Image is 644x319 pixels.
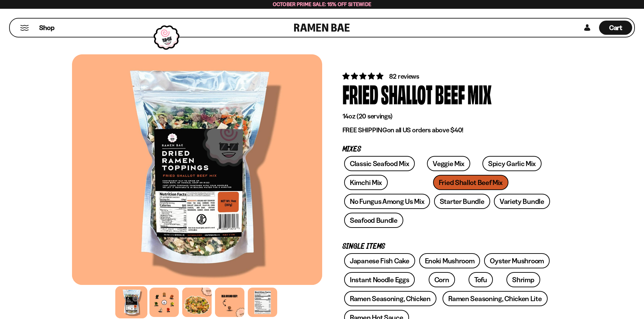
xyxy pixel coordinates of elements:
[494,194,550,209] a: Variety Bundle
[443,291,547,306] a: Ramen Seasoning, Chicken Lite
[342,126,552,134] p: on all US orders above $40!
[344,272,415,287] a: Instant Noodle Eggs
[20,25,29,31] button: Mobile Menu Trigger
[599,19,632,37] div: Cart
[434,194,490,209] a: Starter Bundle
[342,146,552,153] p: Mixes
[435,81,465,106] div: Beef
[344,194,430,209] a: No Fungus Among Us Mix
[342,72,385,80] span: 4.83 stars
[344,175,388,190] a: Kimchi Mix
[427,156,470,171] a: Veggie Mix
[39,21,54,35] a: Shop
[609,24,622,32] span: Cart
[344,291,436,306] a: Ramen Seasoning, Chicken
[484,253,550,268] a: Oyster Mushroom
[429,272,455,287] a: Corn
[344,213,403,228] a: Seafood Bundle
[39,23,54,32] span: Shop
[344,253,415,268] a: Japanese Fish Cake
[419,253,480,268] a: Enoki Mushroom
[468,81,492,106] div: Mix
[273,1,372,7] span: October Prime Sale: 15% off Sitewide
[381,81,432,106] div: Shallot
[344,156,415,171] a: Classic Seafood Mix
[342,243,552,250] p: Single Items
[389,72,419,80] span: 82 reviews
[342,112,552,121] p: 14oz (20 servings)
[506,272,540,287] a: Shrimp
[342,126,387,134] strong: FREE SHIPPING
[469,272,493,287] a: Tofu
[482,156,542,171] a: Spicy Garlic Mix
[342,81,378,106] div: Fried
